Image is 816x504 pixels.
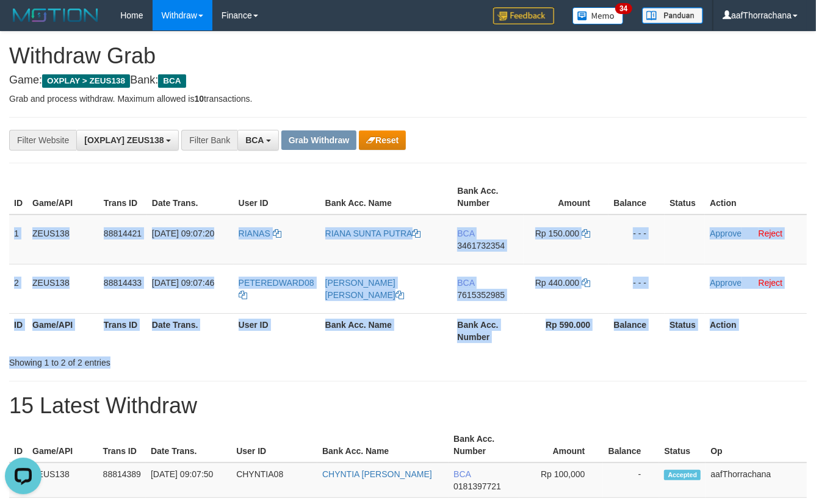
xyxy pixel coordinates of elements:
[234,313,320,348] th: User ID
[706,428,807,463] th: Op
[457,290,505,300] span: Copy 7615352985 to clipboard
[453,481,501,491] span: Copy 0181397721 to clipboard
[453,469,471,479] span: BCA
[572,7,624,24] img: Button%20Memo.svg
[239,278,314,300] a: PETEREDWARD08
[147,180,234,215] th: Date Trans.
[452,313,524,348] th: Bank Acc. Number
[524,313,608,348] th: Rp 590.000
[9,74,807,87] h4: Game: Bank:
[9,180,27,215] th: ID
[84,135,164,145] span: [OXPLAY] ZEUS138
[452,180,524,215] th: Bank Acc. Number
[237,130,279,151] button: BCA
[27,313,99,348] th: Game/API
[152,229,214,238] span: [DATE] 09:07:20
[706,463,807,498] td: aafThorrachana
[493,7,554,24] img: Feedback.jpg
[76,130,179,151] button: [OXPLAY] ZEUS138
[9,264,27,313] td: 2
[519,463,604,498] td: Rp 100,000
[524,180,608,215] th: Amount
[665,313,705,348] th: Status
[98,463,146,498] td: 88814389
[181,130,237,151] div: Filter Bank
[449,428,519,463] th: Bank Acc. Number
[194,94,204,104] strong: 10
[231,428,317,463] th: User ID
[710,278,742,288] a: Approve
[104,278,142,288] span: 88814433
[9,428,27,463] th: ID
[535,278,579,288] span: Rp 440.000
[659,428,706,463] th: Status
[9,93,807,105] p: Grab and process withdraw. Maximum allowed is transactions.
[98,428,146,463] th: Trans ID
[642,7,703,24] img: panduan.png
[705,180,807,215] th: Action
[582,229,590,238] a: Copy 150000 to clipboard
[457,229,474,238] span: BCA
[27,215,99,264] td: ZEUS138
[317,428,449,463] th: Bank Acc. Name
[281,130,356,150] button: Grab Withdraw
[608,180,665,215] th: Balance
[9,130,76,151] div: Filter Website
[147,313,234,348] th: Date Trans.
[759,229,783,238] a: Reject
[9,215,27,264] td: 1
[158,74,186,88] span: BCA
[615,3,632,14] span: 34
[27,428,98,463] th: Game/API
[146,463,231,498] td: [DATE] 09:07:50
[27,180,99,215] th: Game/API
[705,313,807,348] th: Action
[603,463,659,498] td: -
[359,130,406,150] button: Reset
[759,278,783,288] a: Reject
[9,313,27,348] th: ID
[152,278,214,288] span: [DATE] 09:07:46
[239,229,281,238] a: RIANAS
[710,229,742,238] a: Approve
[99,180,147,215] th: Trans ID
[9,44,807,68] h1: Withdraw Grab
[457,241,505,250] span: Copy 3461732354 to clipboard
[245,135,264,145] span: BCA
[603,428,659,463] th: Balance
[234,180,320,215] th: User ID
[320,180,453,215] th: Bank Acc. Name
[239,229,270,238] span: RIANAS
[519,428,604,463] th: Amount
[9,352,331,369] div: Showing 1 to 2 of 2 entries
[325,278,404,300] a: [PERSON_NAME] [PERSON_NAME]
[608,313,665,348] th: Balance
[239,278,314,288] span: PETEREDWARD08
[608,264,665,313] td: - - -
[320,313,453,348] th: Bank Acc. Name
[9,394,807,418] h1: 15 Latest Withdraw
[608,215,665,264] td: - - -
[231,463,317,498] td: CHYNTIA08
[5,5,42,41] button: Open LiveChat chat widget
[104,229,142,238] span: 88814421
[325,229,421,238] a: RIANA SUNTA PUTRA
[146,428,231,463] th: Date Trans.
[9,6,102,24] img: MOTION_logo.png
[582,278,590,288] a: Copy 440000 to clipboard
[322,469,432,479] a: CHYNTIA [PERSON_NAME]
[665,180,705,215] th: Status
[42,74,130,88] span: OXPLAY > ZEUS138
[27,463,98,498] td: ZEUS138
[457,278,474,288] span: BCA
[535,229,579,238] span: Rp 150.000
[99,313,147,348] th: Trans ID
[27,264,99,313] td: ZEUS138
[664,470,701,480] span: Accepted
